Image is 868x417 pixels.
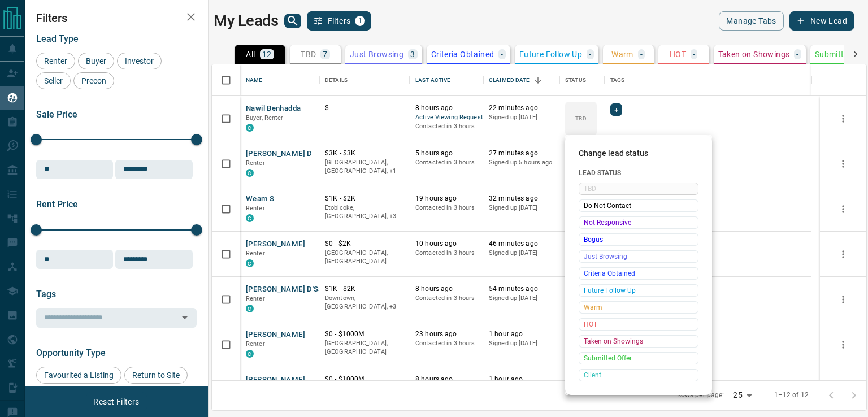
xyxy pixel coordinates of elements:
span: HOT [584,319,693,330]
span: Do Not Contact [584,200,693,211]
div: Criteria Obtained [579,267,698,280]
div: Just Browsing [579,250,698,263]
div: Client [579,369,698,381]
div: Not Responsive [579,216,698,229]
span: Just Browsing [584,251,693,262]
div: HOT [579,318,698,331]
span: Future Follow Up [584,285,693,296]
div: Do Not Contact [579,199,698,212]
div: Submitted Offer [579,352,698,364]
div: Bogus [579,233,698,246]
span: Taken on Showings [584,336,693,347]
span: Submitted Offer [584,353,693,364]
div: Taken on Showings [579,335,698,347]
span: Criteria Obtained [584,268,693,279]
span: Bogus [584,234,693,245]
div: Future Follow Up [579,284,698,297]
span: Client [584,370,693,381]
span: Lead Status [579,169,698,177]
span: Change lead status [579,149,698,158]
span: Warm [584,302,693,313]
span: Not Responsive [584,217,693,228]
div: Warm [579,301,698,314]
